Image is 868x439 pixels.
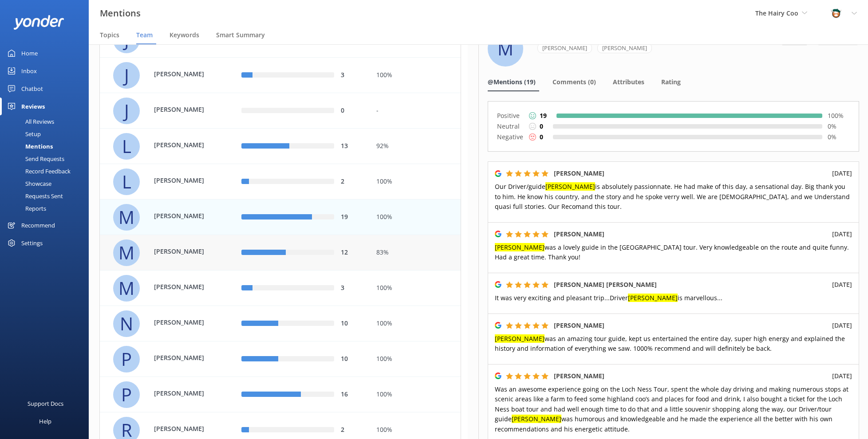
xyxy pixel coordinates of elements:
div: 13 [341,141,363,151]
span: was an amazing tour guide, kept us entertained the entire day, super high energy and explained th... [495,334,845,353]
div: All Reviews [5,115,54,128]
mark: [PERSON_NAME] [545,182,595,191]
div: Help [39,412,51,430]
div: 10 [341,319,363,329]
p: [PERSON_NAME] [154,247,212,256]
span: The Hairy Coo [755,9,798,17]
p: Positive [497,110,524,121]
div: 2 [341,425,363,435]
mark: [PERSON_NAME] [495,334,544,343]
div: 19 [341,212,363,222]
div: J [113,98,140,124]
div: Chatbot [21,80,43,98]
a: Requests Sent [5,190,89,202]
a: Showcase [5,177,89,190]
div: 3 [341,71,363,80]
p: Neutral [497,121,524,132]
div: 100% [376,354,454,364]
p: [PERSON_NAME] [154,140,212,150]
h5: [PERSON_NAME] [554,229,604,239]
div: row [99,93,461,129]
div: 100% [376,390,454,400]
p: 0 % [828,132,850,142]
div: J [113,27,140,53]
div: M [113,275,140,302]
p: 19 [540,111,547,121]
div: Mentions [5,140,53,153]
p: [DATE] [832,321,852,330]
span: Topics [100,31,119,39]
p: 100 % [828,111,850,121]
a: All Reviews [5,115,89,128]
div: row [99,200,461,235]
div: row [99,129,461,164]
div: 16 [341,390,363,400]
div: 92% [376,141,454,151]
div: P [113,346,140,372]
span: Our Driver/guide is absolutely passionnate. He had make of this day, a sensational day. Big thank... [495,182,850,211]
a: Mentions [5,140,89,153]
div: Home [21,44,38,62]
div: Send Requests [5,153,64,165]
span: Rating [661,78,681,86]
div: 100% [376,283,454,293]
img: 457-1738239164.png [829,7,843,20]
h3: Mentions [100,6,141,20]
div: 83% [376,248,454,258]
p: [PERSON_NAME] [154,353,212,363]
p: [DATE] [832,280,852,290]
div: Settings [21,234,43,252]
a: Send Requests [5,153,89,165]
div: row [99,235,461,270]
div: J [113,62,140,89]
h5: [PERSON_NAME] [554,321,604,330]
p: [PERSON_NAME] [154,424,212,434]
img: yonder-white-logo.png [13,15,64,30]
p: [PERSON_NAME] [154,176,212,185]
div: L [113,169,140,195]
p: [DATE] [832,229,852,239]
h5: [PERSON_NAME] [PERSON_NAME] [554,280,657,290]
p: [DATE] [832,371,852,381]
div: 100% [376,177,454,187]
div: row [99,58,461,93]
div: 100% [376,319,454,329]
p: [PERSON_NAME] [154,69,212,79]
h5: [PERSON_NAME] [554,169,604,178]
div: row [99,306,461,341]
div: Requests Sent [5,190,63,202]
span: Smart Summary [216,31,265,39]
div: 10 [341,354,363,364]
mark: [PERSON_NAME] [495,243,544,251]
span: was a lovely guide in the [GEOGRAPHIC_DATA] tour. Very knowledgeable on the route and quite funny... [495,243,849,261]
h5: [PERSON_NAME] [554,371,604,381]
div: Inbox [21,62,37,80]
div: [PERSON_NAME] [597,43,652,53]
p: [DATE] [832,169,852,178]
mark: [PERSON_NAME] [512,415,561,423]
p: [PERSON_NAME] [154,282,212,292]
div: row [99,377,461,412]
div: [PERSON_NAME] [537,43,592,53]
div: N [113,310,140,337]
a: Record Feedback [5,165,89,177]
div: Showcase [5,177,51,190]
div: M [113,239,140,266]
p: [PERSON_NAME] [154,105,212,114]
div: L [113,133,140,160]
span: Attributes [613,78,644,86]
span: @Mentions (19) [488,78,536,86]
span: Team [136,31,153,39]
p: [PERSON_NAME] [154,388,212,398]
div: Support Docs [28,395,63,412]
p: 0 [540,132,543,142]
span: Comments (0) [552,78,596,86]
p: 0 % [828,122,850,131]
div: M [488,31,523,67]
div: Record Feedback [5,165,71,177]
div: 2 [341,177,363,187]
span: Was an awesome experience going on the Loch Ness Tour, spent the whole day driving and making num... [495,385,848,433]
div: 12 [341,248,363,258]
div: row [99,341,461,377]
p: [PERSON_NAME] [154,211,212,221]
